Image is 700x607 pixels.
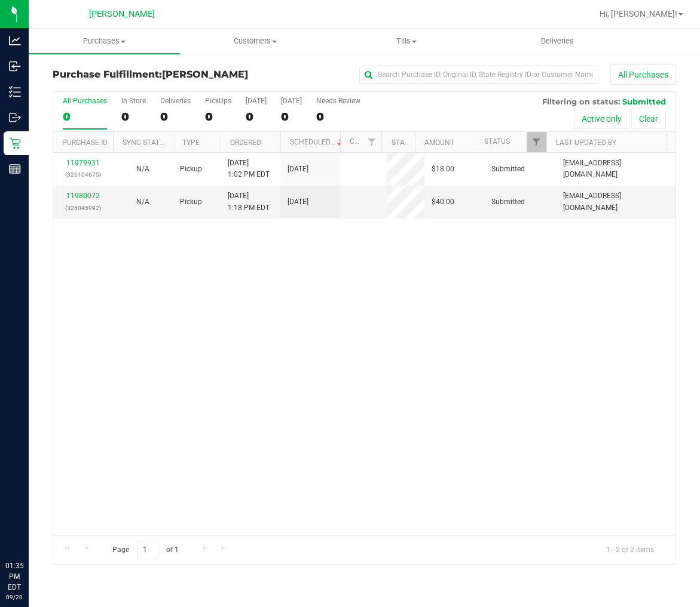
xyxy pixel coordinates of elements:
a: 11979931 [66,159,100,167]
span: Pickup [180,196,202,208]
div: 0 [63,110,107,124]
inline-svg: Inbound [9,60,21,72]
div: 0 [246,110,267,124]
a: 11980072 [66,192,100,200]
span: Customers [181,36,331,47]
span: [PERSON_NAME] [162,69,248,80]
div: 0 [281,110,302,124]
div: 0 [316,110,360,124]
span: [DATE] 1:02 PM EDT [228,158,270,180]
span: Not Applicable [136,165,149,173]
a: Ordered [230,138,261,147]
p: 01:35 PM EDT [5,560,23,593]
div: PickUps [205,97,231,105]
div: [DATE] [281,97,302,105]
h3: Purchase Fulfillment: [53,69,261,80]
span: Not Applicable [136,198,149,206]
button: All Purchases [610,64,676,85]
p: 09/20 [5,593,23,602]
div: Deliveries [160,97,191,105]
span: [EMAIL_ADDRESS][DOMAIN_NAME] [563,190,668,213]
a: Scheduled [290,138,344,146]
span: Filtering on status: [542,97,620,106]
div: 0 [160,110,191,124]
a: Customers [180,29,331,54]
span: [DATE] [288,196,308,208]
a: State Registry ID [392,138,454,147]
inline-svg: Outbound [9,112,21,124]
a: Status [484,137,510,146]
span: Pickup [180,164,202,175]
div: [DATE] [246,97,267,105]
div: Needs Review [316,97,360,105]
iframe: Resource center [12,512,48,547]
div: 0 [121,110,146,124]
a: Deliveries [482,29,633,54]
input: Search Purchase ID, Original ID, State Registry ID or Customer Name... [359,66,598,84]
inline-svg: Analytics [9,35,21,47]
a: Type [182,138,200,147]
span: Deliveries [525,36,590,47]
inline-svg: Reports [9,163,21,175]
a: Sync Status [123,138,169,147]
inline-svg: Inventory [9,86,21,98]
button: Active only [574,109,629,129]
span: 1 - 2 of 2 items [597,541,664,559]
span: Submitted [491,164,525,175]
span: [DATE] [288,164,308,175]
span: Submitted [622,97,666,106]
a: Tills [331,29,482,54]
a: Purchases [29,29,180,54]
p: (326104675) [60,169,106,180]
span: $18.00 [432,164,454,175]
div: 0 [205,110,231,124]
span: $40.00 [432,196,454,208]
span: [PERSON_NAME] [89,9,155,19]
button: N/A [136,196,149,208]
span: Submitted [491,196,525,208]
span: Tills [331,36,481,47]
a: Amount [424,138,454,147]
span: Page of 1 [102,541,188,559]
button: Clear [631,109,666,129]
inline-svg: Retail [9,137,21,149]
div: In Store [121,97,146,105]
div: All Purchases [63,97,107,105]
span: [EMAIL_ADDRESS][DOMAIN_NAME] [563,158,668,180]
span: [DATE] 1:18 PM EDT [228,190,270,213]
button: N/A [136,164,149,175]
a: Customer [350,137,387,146]
p: (326045992) [60,202,106,214]
a: Purchase ID [62,138,108,147]
a: Filter [362,132,381,152]
input: 1 [137,541,158,559]
span: Hi, [PERSON_NAME]! [600,9,677,19]
span: Purchases [29,36,180,47]
a: Last Updated By [556,138,616,147]
a: Filter [527,132,546,152]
